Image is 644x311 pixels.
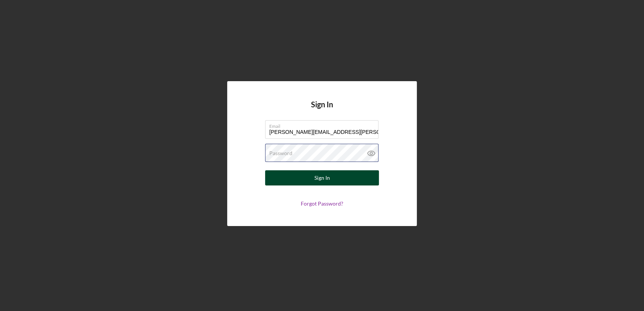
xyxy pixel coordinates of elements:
[269,150,292,156] label: Password
[265,170,379,185] button: Sign In
[311,100,333,120] h4: Sign In
[301,200,343,207] a: Forgot Password?
[269,121,379,129] label: Email
[314,170,330,185] div: Sign In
